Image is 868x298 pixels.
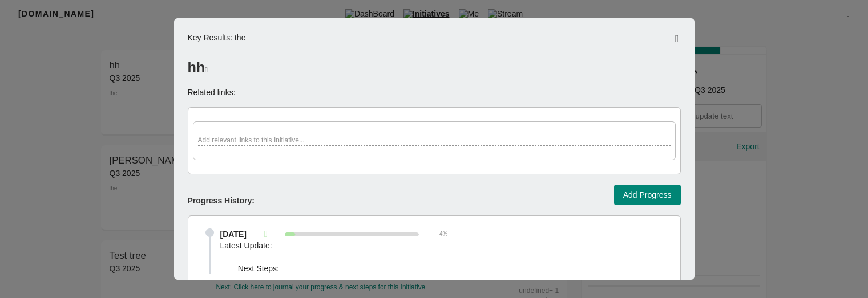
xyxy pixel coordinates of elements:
span: Add Progress [623,188,672,202]
span: [DATE] [220,228,247,240]
p: Progress history: [188,183,257,206]
span: Key Result s: [188,33,246,42]
div: Add relevant links to this Initiative... [198,136,671,146]
div: hh [188,46,681,77]
span: the [232,33,245,42]
span: Related links: [188,88,236,97]
div: Latest Update: Next Steps: [220,240,676,274]
span: 4 % [439,230,447,238]
button: Add Progress [614,185,681,206]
